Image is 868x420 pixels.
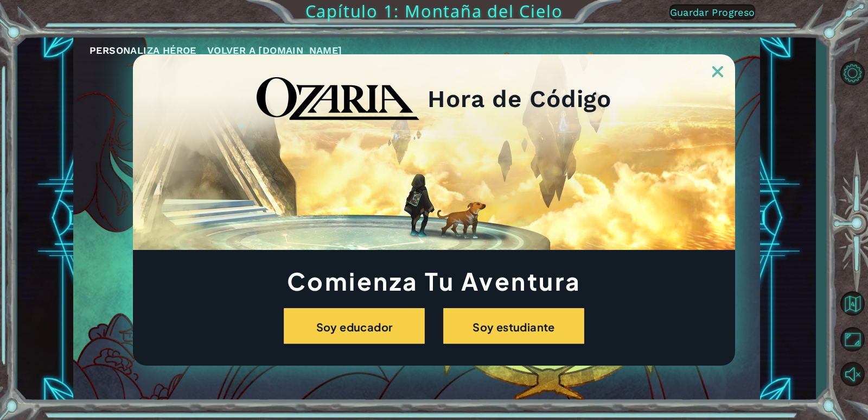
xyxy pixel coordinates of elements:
[712,66,723,77] img: ExitButton_Dusk.png
[257,77,419,121] img: blackOzariaWordmark.png
[443,308,584,344] button: Soy estudiante
[284,308,425,344] button: Soy educador
[427,85,611,113] font: Hora de Código
[287,266,582,296] font: Comienza Tu Aventura
[316,320,393,334] font: Soy educador
[473,320,555,334] font: Soy estudiante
